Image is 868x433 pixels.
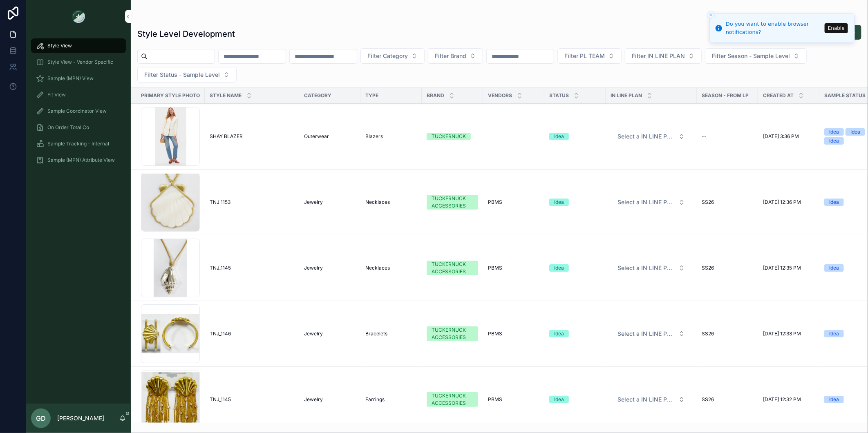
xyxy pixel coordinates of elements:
span: Sample Status [824,92,866,99]
span: Status [549,92,569,99]
span: Sample (MPN) Attribute View [47,157,115,163]
span: TNJ_1145 [210,265,231,271]
a: SS26 [702,330,753,337]
span: Filter PL TEAM [564,52,605,60]
a: Style View - Vendor Specific [31,55,126,69]
span: [DATE] 12:32 PM [763,396,801,403]
a: SHAY BLAZER [210,133,294,140]
button: Select Button [611,129,691,144]
span: SS26 [702,330,714,337]
button: Select Button [428,48,483,64]
a: PBMS [488,265,539,271]
button: Select Button [557,48,622,64]
span: GD [36,413,46,423]
span: Season - From LP [702,92,749,99]
a: -- [702,133,753,140]
span: Filter Category [367,52,408,60]
span: SHAY BLAZER [210,133,243,140]
p: [PERSON_NAME] [57,414,104,422]
a: TUCKERNUCK ACCESSORIES [427,392,478,407]
span: Jewelry [304,396,323,403]
div: Idea [829,128,839,136]
span: Sample Tracking - Internal [47,141,109,147]
span: Select a IN LINE PLAN [617,330,675,338]
span: Created at [763,92,794,99]
span: Necklaces [365,265,390,271]
a: Sample Tracking - Internal [31,136,126,151]
div: TUCKERNUCK ACCESSORIES [432,392,473,407]
div: TUCKERNUCK [432,133,466,140]
span: Style View [47,42,72,49]
span: PBMS [488,199,502,205]
a: Earrings [365,396,417,403]
span: Necklaces [365,199,390,205]
a: Sample Coordinator View [31,104,126,118]
span: [DATE] 3:36 PM [763,133,799,140]
a: Style View [31,38,126,53]
a: SS26 [702,396,753,403]
span: Filter IN LINE PLAN [632,52,685,60]
span: Sample Coordinator View [47,108,107,114]
a: Blazers [365,133,417,140]
a: Jewelry [304,199,356,205]
a: Select Button [611,194,692,210]
a: SS26 [702,199,753,205]
span: Select a IN LINE PLAN [617,264,675,272]
a: Sample (MPN) View [31,71,126,86]
span: Type [365,92,378,99]
span: Filter Season - Sample Level [712,52,790,60]
span: PBMS [488,396,502,403]
span: Vendors [488,92,512,99]
a: On Order Total Co [31,120,126,135]
div: Idea [554,264,564,272]
button: Enable [825,23,848,33]
a: [DATE] 12:33 PM [763,330,814,337]
span: Filter Status - Sample Level [144,71,220,79]
a: Idea [549,396,601,403]
button: Close toast [707,11,715,19]
div: Idea [554,133,564,140]
a: TUCKERNUCK ACCESSORIES [427,261,478,275]
span: [DATE] 12:33 PM [763,330,801,337]
div: Idea [554,396,564,403]
a: TNJ_1145 [210,396,294,403]
a: PBMS [488,396,539,403]
img: App logo [72,10,85,23]
span: Select a IN LINE PLAN [617,395,675,404]
span: On Order Total Co [47,124,89,131]
a: Necklaces [365,199,417,205]
a: TNJ_1146 [210,330,294,337]
span: Outerwear [304,133,329,140]
a: TUCKERNUCK [427,133,478,140]
span: Style View - Vendor Specific [47,59,113,65]
a: Idea [549,199,601,206]
span: TNJ_1145 [210,396,231,403]
span: TNJ_1153 [210,199,230,205]
h1: Style Level Development [137,28,235,40]
a: TUCKERNUCK ACCESSORIES [427,195,478,210]
span: PBMS [488,265,502,271]
div: TUCKERNUCK ACCESSORIES [432,326,473,341]
button: Select Button [611,261,691,275]
span: [DATE] 12:35 PM [763,265,801,271]
div: TUCKERNUCK ACCESSORIES [432,261,473,275]
button: Select Button [611,195,691,210]
span: Style Name [210,92,242,99]
span: Fit View [47,92,66,98]
a: Idea [549,330,601,337]
span: Jewelry [304,199,323,205]
a: Fit View [31,87,126,102]
span: Blazers [365,133,383,140]
div: scrollable content [26,33,131,178]
span: Category [304,92,331,99]
span: Jewelry [304,265,323,271]
a: Select Button [611,326,692,341]
span: Filter Brand [435,52,466,60]
a: TNJ_1145 [210,265,294,271]
span: Brand [427,92,444,99]
a: Jewelry [304,330,356,337]
span: SS26 [702,199,714,205]
button: Select Button [625,48,702,64]
a: [DATE] 12:32 PM [763,396,814,403]
a: TNJ_1153 [210,199,294,205]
